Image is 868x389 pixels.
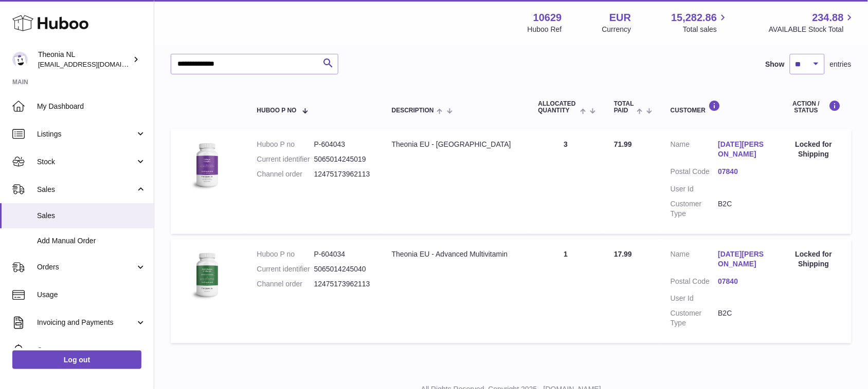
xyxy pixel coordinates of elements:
span: My Dashboard [37,102,146,111]
span: Huboo P no [257,107,297,114]
dt: Huboo P no [257,140,314,149]
dt: Postal Code [671,167,718,179]
dd: 12475173962113 [314,279,371,289]
img: info@wholesomegoods.eu [12,52,28,67]
span: Listings [37,129,135,139]
span: [EMAIL_ADDRESS][DOMAIN_NAME] [38,60,151,68]
a: 234.88 AVAILABLE Stock Total [769,11,856,34]
dd: P-604034 [314,249,371,259]
span: AVAILABLE Stock Total [769,25,856,34]
img: 106291725893172.jpg [181,140,232,191]
div: Action / Status [786,100,841,114]
a: [DATE][PERSON_NAME] [718,249,766,269]
span: Add Manual Order [37,236,146,246]
span: Stock [37,157,135,167]
dt: User Id [671,294,718,303]
span: Sales [37,185,135,194]
label: Show [766,60,785,69]
dt: User Id [671,184,718,194]
dt: Current identifier [257,154,314,164]
span: Description [392,107,434,114]
dd: 5065014245040 [314,264,371,274]
span: 17.99 [614,250,632,258]
dt: Channel order [257,169,314,179]
td: 1 [528,239,604,343]
dt: Huboo P no [257,249,314,259]
div: Locked for Shipping [786,140,841,159]
div: Currency [602,25,631,34]
dt: Customer Type [671,199,718,219]
span: Usage [37,290,146,300]
a: 07840 [718,167,766,177]
span: 234.88 [812,11,844,25]
div: Locked for Shipping [786,249,841,269]
span: ALLOCATED Quantity [538,101,577,114]
a: [DATE][PERSON_NAME] [718,140,766,159]
a: 07840 [718,277,766,286]
dt: Name [671,140,718,162]
dt: Channel order [257,279,314,289]
strong: 10629 [533,11,562,25]
div: Theonia NL [38,50,131,69]
dt: Customer Type [671,308,718,328]
span: Cases [37,345,146,355]
dt: Name [671,249,718,271]
a: 15,282.86 Total sales [671,11,729,34]
span: Sales [37,211,146,221]
td: 3 [528,129,604,234]
span: Invoicing and Payments [37,318,135,327]
div: Theonia EU - [GEOGRAPHIC_DATA] [392,140,518,149]
span: entries [830,60,852,69]
dt: Current identifier [257,264,314,274]
dd: 5065014245019 [314,154,371,164]
span: 71.99 [614,140,632,148]
dt: Postal Code [671,277,718,289]
img: 106291725893241.jpg [181,249,232,301]
div: Customer [671,100,766,114]
span: Total sales [683,25,729,34]
strong: EUR [609,11,631,25]
div: Theonia EU - Advanced Multivitamin [392,249,518,259]
dd: 12475173962113 [314,169,371,179]
span: Orders [37,262,135,272]
span: Total paid [614,101,634,114]
dd: B2C [718,308,766,328]
a: Log out [12,351,141,369]
span: 15,282.86 [671,11,717,25]
dd: P-604043 [314,140,371,149]
div: Huboo Ref [528,25,562,34]
dd: B2C [718,199,766,219]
